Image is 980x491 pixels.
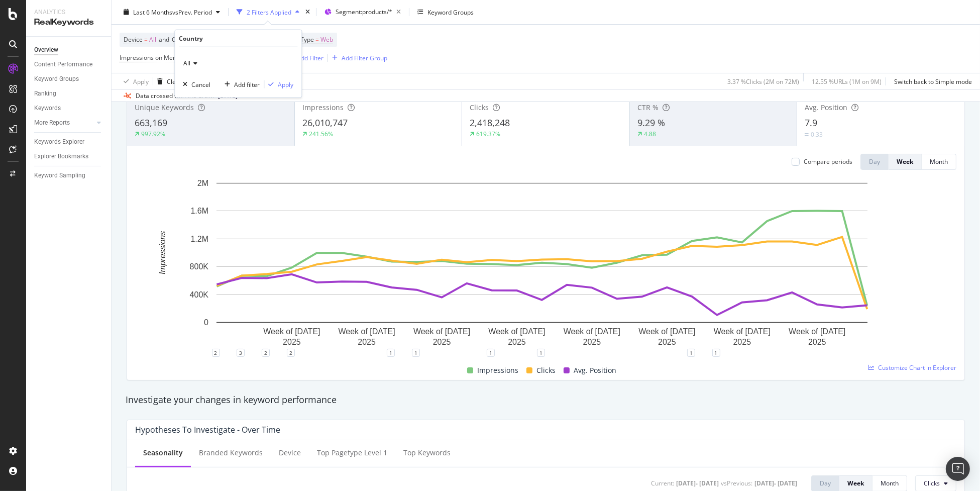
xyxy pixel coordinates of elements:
[120,4,224,20] button: Last 6 MonthsvsPrev. Period
[733,338,751,347] text: 2025
[890,73,972,89] button: Switch back to Simple mode
[135,178,949,353] svg: A chart.
[34,151,104,162] a: Explorer Bookmarks
[303,7,312,17] div: times
[342,53,387,62] div: Add Filter Group
[34,59,92,70] div: Content Performance
[34,170,85,181] div: Keyword Sampling
[403,448,451,458] div: Top Keywords
[712,349,720,357] div: 1
[153,73,182,89] button: Clear
[804,157,852,166] div: Compare periods
[714,328,771,336] text: Week of [DATE]
[141,130,165,138] div: 997.92%
[651,479,674,487] div: Current:
[34,137,104,147] a: Keywords Explorer
[124,35,143,44] span: Device
[34,45,104,55] a: Overview
[721,479,752,487] div: vs Previous :
[136,91,214,101] div: Data crossed with the Crawl
[190,235,208,243] text: 1.2M
[946,457,970,481] div: Open Intercom Messenger
[179,34,203,43] div: Country
[159,35,169,44] span: and
[476,130,500,138] div: 619.37%
[808,338,826,347] text: 2025
[302,103,344,112] span: Impressions
[149,33,156,47] span: All
[754,479,797,487] div: [DATE] - [DATE]
[237,349,245,357] div: 3
[34,170,104,181] a: Keyword Sampling
[881,479,899,487] div: Month
[811,130,823,139] div: 0.33
[477,364,518,376] span: Impressions
[120,53,261,62] span: Impressions on Merchant listing On Current Period
[433,338,451,347] text: 2025
[283,52,323,64] button: Add Filter
[328,52,387,64] button: Add Filter Group
[847,479,864,487] div: Week
[889,154,922,170] button: Week
[878,363,956,372] span: Customize Chart in Explorer
[320,33,333,47] span: Web
[413,4,478,20] button: Keyword Groups
[812,77,882,85] div: 12.55 % URLs ( 1M on 9M )
[190,207,208,215] text: 1.6M
[922,154,956,170] button: Month
[34,88,104,99] a: Ranking
[34,17,103,28] div: RealKeywords
[34,45,58,55] div: Overview
[727,77,799,85] div: 3.37 % Clicks ( 2M on 72M )
[34,59,104,70] a: Content Performance
[34,137,84,147] div: Keywords Explorer
[143,448,183,458] div: Seasonality
[183,59,190,67] span: All
[638,328,695,336] text: Week of [DATE]
[120,73,149,89] button: Apply
[488,328,545,336] text: Week of [DATE]
[339,328,395,336] text: Week of [DATE]
[574,364,616,376] span: Avg. Position
[897,157,913,166] div: Week
[34,74,104,84] a: Keyword Groups
[470,103,489,112] span: Clicks
[315,35,319,44] span: =
[320,4,405,20] button: Segment:products/*
[536,364,556,376] span: Clicks
[34,151,88,162] div: Explorer Bookmarks
[34,103,61,114] div: Keywords
[263,328,320,336] text: Week of [DATE]
[172,8,212,16] span: vs Prev. Period
[262,349,270,357] div: 2
[487,349,495,357] div: 1
[34,103,104,114] a: Keywords
[387,349,395,357] div: 1
[297,53,323,62] div: Add Filter
[413,328,470,336] text: Week of [DATE]
[197,179,208,187] text: 2M
[221,79,260,89] button: Add filter
[191,80,210,88] div: Cancel
[133,77,149,85] div: Apply
[190,262,209,271] text: 800K
[199,448,263,458] div: Branded Keywords
[283,338,301,347] text: 2025
[820,479,831,487] div: Day
[470,117,510,129] span: 2,418,248
[34,74,79,84] div: Keyword Groups
[135,425,280,435] div: Hypotheses to Investigate - Over Time
[135,117,167,129] span: 663,169
[264,79,293,89] button: Apply
[805,117,817,129] span: 7.9
[234,80,260,88] div: Add filter
[869,157,880,166] div: Day
[34,118,94,128] a: More Reports
[190,290,209,299] text: 400K
[247,8,291,16] div: 2 Filters Applied
[789,328,845,336] text: Week of [DATE]
[637,103,659,112] span: CTR %
[233,4,303,20] button: 2 Filters Applied
[583,338,601,347] text: 2025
